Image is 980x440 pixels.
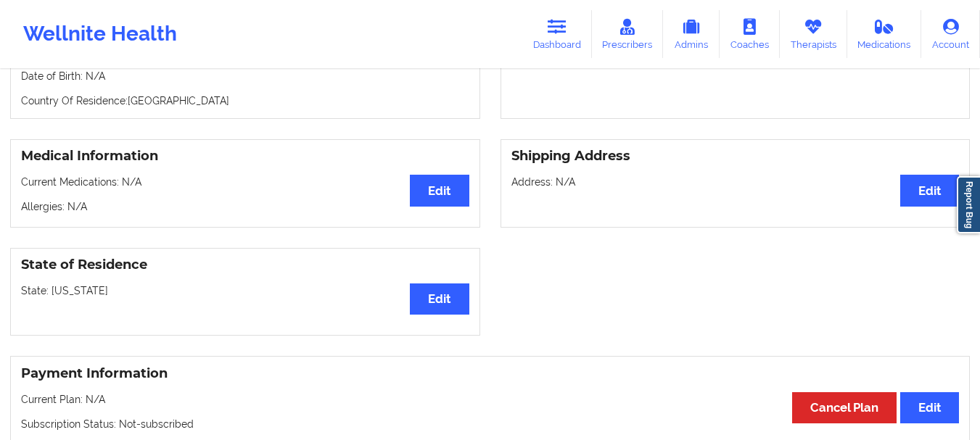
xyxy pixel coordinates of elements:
a: Medications [847,10,922,58]
p: State: [US_STATE] [21,283,469,298]
h3: Payment Information [21,365,959,382]
h3: Medical Information [21,148,469,165]
button: Cancel Plan [792,392,897,423]
a: Dashboard [522,10,592,58]
a: Admins [663,10,720,58]
button: Edit [900,392,959,423]
button: Edit [410,283,469,315]
a: Therapists [780,10,847,58]
p: Current Plan: N/A [21,392,959,407]
a: Prescribers [592,10,664,58]
a: Coaches [720,10,780,58]
p: Date of Birth: N/A [21,69,469,83]
p: Country Of Residence: [GEOGRAPHIC_DATA] [21,94,469,108]
a: Report Bug [957,176,980,233]
p: Subscription Status: Not-subscribed [21,417,959,431]
p: Address: N/A [511,175,960,189]
h3: Shipping Address [511,148,960,165]
button: Edit [900,175,959,206]
a: Account [921,10,980,58]
h3: State of Residence [21,257,469,273]
p: Allergies: N/A [21,199,469,214]
p: Current Medications: N/A [21,175,469,189]
button: Edit [410,175,469,206]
